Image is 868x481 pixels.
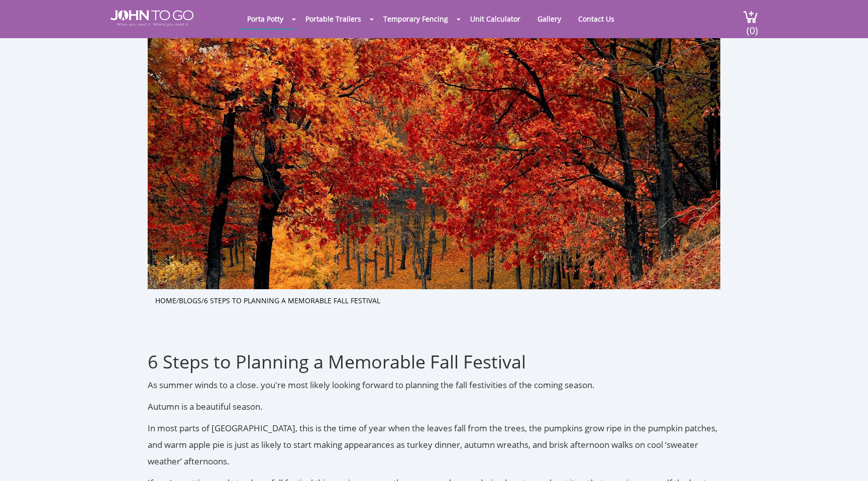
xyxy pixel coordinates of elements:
[148,398,720,415] p: Autumn is a beautiful season.
[240,9,291,29] a: Porta Potty
[376,9,456,29] a: Temporary Fencing
[155,293,713,306] ul: / /
[746,16,758,37] span: (0)
[179,296,201,305] a: Blogs
[148,420,720,469] p: In most parts of [GEOGRAPHIC_DATA], this is the time of year when the leaves fall from the trees,...
[743,10,758,24] img: cart a
[155,296,176,305] a: Home
[148,325,720,372] h1: 6 Steps to Planning a Memorable Fall Festival
[148,377,720,393] p: As summer winds to a close. you're most likely looking forward to planning the fall festivities o...
[204,296,380,305] a: 6 Steps to Planning a Memorable Fall Festival
[111,10,193,26] img: JOHN to go
[530,9,569,29] a: Gallery
[571,9,622,29] a: Contact Us
[298,9,369,29] a: Portable Trailers
[463,9,528,29] a: Unit Calculator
